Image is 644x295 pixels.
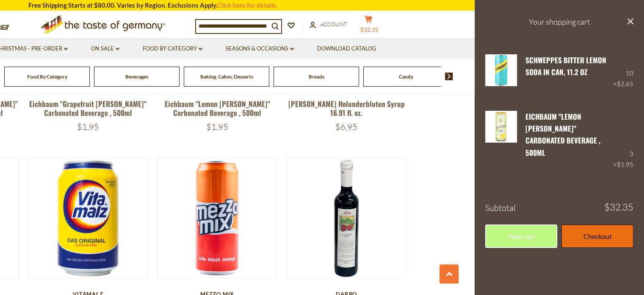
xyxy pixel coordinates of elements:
[613,111,633,170] div: 3 ×
[200,73,253,80] a: Baking, Cakes, Desserts
[28,158,148,278] img: Vitamalz Original Malt Soda in Can, 11.2 oz
[604,202,633,212] span: $32.35
[445,73,453,80] img: next arrow
[617,80,633,87] span: $2.65
[360,26,379,33] span: $32.35
[287,158,406,278] img: Darbo Austrian Raspberry Syrup 16.9 fl.oz
[320,21,347,28] span: Account
[485,111,517,143] img: Eichbaum "Lemon Radler" Carbonated Beverage , 500ml
[206,121,228,132] span: $1.95
[561,225,633,248] a: Checkout
[525,111,600,158] a: Eichbaum "Lemon [PERSON_NAME]" Carbonated Beverage , 500ml
[613,54,633,89] div: 10 ×
[310,20,347,29] a: Account
[356,15,381,37] button: $32.35
[485,111,517,170] a: Eichbaum "Lemon Radler" Carbonated Beverage , 500ml
[226,44,294,53] a: Seasons & Occasions
[309,73,324,80] a: Breads
[485,54,517,86] img: Schweppes Bitter Lemon Soda in Can, 11.2 oz
[91,44,119,53] a: On Sale
[525,55,606,77] a: Schweppes Bitter Lemon Soda in Can, 11.2 oz
[485,54,517,89] a: Schweppes Bitter Lemon Soda in Can, 11.2 oz
[617,160,633,168] span: $1.95
[77,121,99,132] span: $1.95
[125,73,148,80] a: Beverages
[485,202,516,213] span: Subtotal
[399,73,413,80] a: Candy
[27,73,67,80] a: Food By Category
[158,158,277,278] img: Mezzo Mix Cola-Orange Soda in Can, 11.2 oz
[335,121,357,132] span: $6.95
[29,98,146,118] a: Eichbaum "Grapefruit [PERSON_NAME]" Carbonated Beverage , 500ml
[217,1,277,9] a: Click here for details.
[317,44,376,53] a: Download Catalog
[165,98,270,118] a: Eichbaum "Lemon [PERSON_NAME]" Carbonated Beverage , 500ml
[485,225,557,248] a: View cart
[143,44,202,53] a: Food By Category
[288,98,405,118] a: [PERSON_NAME] Holunderbluten Syrup 16.91 fl. oz.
